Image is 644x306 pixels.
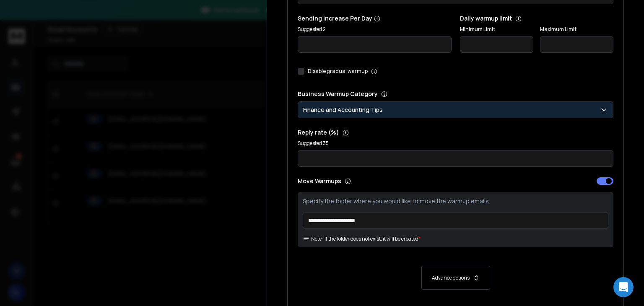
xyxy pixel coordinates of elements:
[303,197,608,205] p: Specify the folder where you would like to move the warmup emails.
[613,277,634,297] div: Open Intercom Messenger
[460,14,614,23] p: Daily warmup limit
[432,275,470,281] p: Advance options
[303,106,386,114] p: Finance and Accounting Tips
[298,90,613,98] p: Business Warmup Category
[298,177,453,185] p: Move Warmups
[298,128,613,137] p: Reply rate (%)
[540,26,613,33] label: Maximum Limit
[303,236,323,242] span: Note:
[306,266,605,290] button: Advance options
[460,26,533,33] label: Minimum Limit
[308,68,368,75] label: Disable gradual warmup
[298,26,452,33] p: Suggested 2
[298,140,613,147] p: Suggested 35
[298,14,452,23] p: Sending Increase Per Day
[325,236,418,242] p: If the folder does not exist, it will be created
